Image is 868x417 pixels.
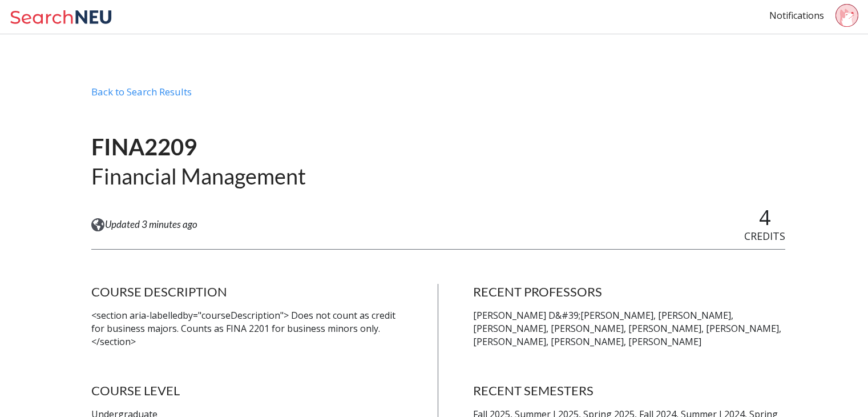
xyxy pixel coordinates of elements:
[744,229,785,243] span: CREDITS
[473,309,786,348] p: [PERSON_NAME] D&#39;[PERSON_NAME], [PERSON_NAME], [PERSON_NAME], [PERSON_NAME], [PERSON_NAME], [P...
[769,9,824,22] a: Notifications
[91,383,404,399] h4: COURSE LEVEL
[91,284,404,300] h4: COURSE DESCRIPTION
[105,218,197,231] span: Updated 3 minutes ago
[91,133,306,162] h1: FINA2209
[91,309,404,348] p: <section aria-labelledby="courseDescription"> Does not count as credit for business majors. Count...
[473,284,786,300] h4: RECENT PROFESSORS
[91,86,786,107] div: Back to Search Results
[473,383,786,399] h4: RECENT SEMESTERS
[91,162,306,190] h2: Financial Management
[759,203,771,231] span: 4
